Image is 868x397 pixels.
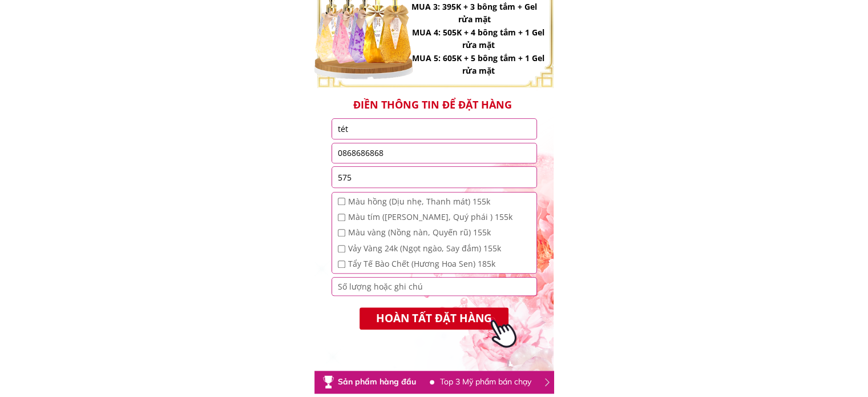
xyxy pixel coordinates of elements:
[348,211,512,223] span: Màu tím ([PERSON_NAME], Quý phái ) 155k
[348,242,512,255] span: Vảy Vàng 24k (Ngọt ngào, Say đắm) 155k
[411,52,544,78] h3: MUA 5: 605K + 5 bông tắm + 1 Gel rửa mặt
[440,375,547,388] div: Top 3 Mỹ phẩm bán chạy
[335,119,534,139] input: Họ và Tên
[338,375,419,388] div: Sản phẩm hàng đầu
[359,307,509,330] p: HOÀN TẤT ĐẶT HÀNG
[348,258,512,270] span: Tẩy Tế Bào Chết (Hương Hoa Sen) 185k
[410,1,538,26] h3: MUA 3: 395K + 3 bông tắm + Gel rửa mặt
[348,226,512,239] span: Màu vàng (Nồng nàn, Quyến rũ) 155k
[335,167,534,187] input: Địa chỉ cũ chưa sáp nhập
[348,195,512,208] span: Màu hồng (Dịu nhẹ, Thanh mát) 155k
[335,278,534,295] input: Số lượng hoặc ghi chú
[411,26,544,52] h3: MUA 4: 505K + 4 bông tắm + 1 Gel rửa mặt
[335,143,534,163] input: Số điện thoại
